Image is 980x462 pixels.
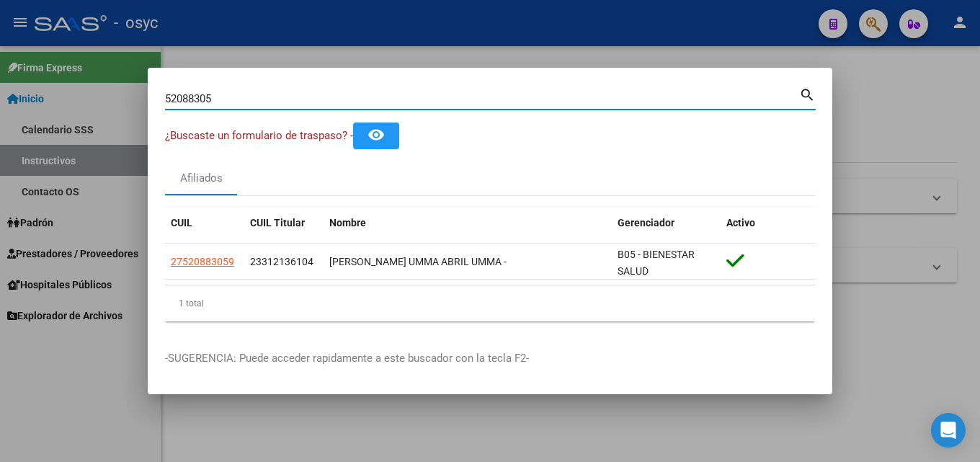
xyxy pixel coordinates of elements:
datatable-header-cell: Gerenciador [612,208,721,239]
div: [PERSON_NAME] UMMA ABRIL UMMA - [329,254,606,270]
mat-icon: remove_red_eye [367,126,385,143]
div: Afiliados [180,170,223,187]
datatable-header-cell: CUIL Titular [244,208,324,239]
mat-icon: search [799,85,816,102]
span: CUIL [171,217,192,228]
datatable-header-cell: CUIL [165,208,244,239]
span: B05 - BIENESTAR SALUD [618,249,695,277]
div: 1 total [165,285,815,321]
span: Nombre [329,217,366,228]
datatable-header-cell: Nombre [324,208,612,239]
p: -SUGERENCIA: Puede acceder rapidamente a este buscador con la tecla F2- [165,350,815,367]
span: Gerenciador [618,217,674,228]
span: ¿Buscaste un formulario de traspaso? - [165,129,353,142]
span: Activo [726,217,755,228]
datatable-header-cell: Activo [721,208,815,239]
span: 23312136104 [250,256,313,267]
span: 27520883059 [171,256,234,267]
div: Open Intercom Messenger [931,413,966,448]
span: CUIL Titular [250,217,305,228]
